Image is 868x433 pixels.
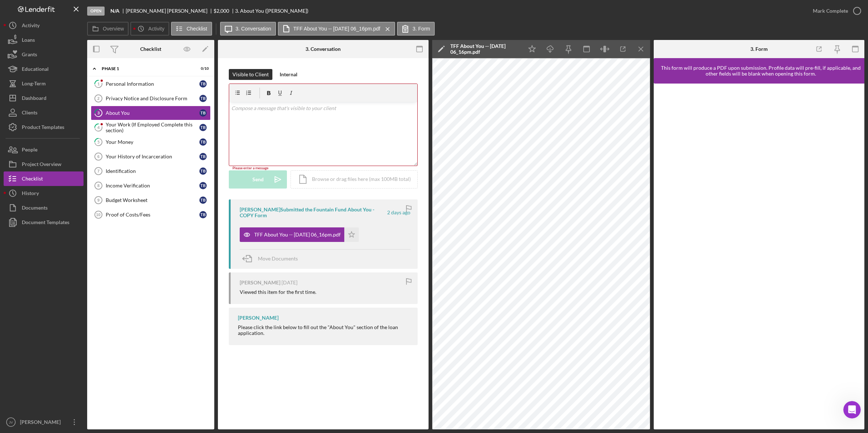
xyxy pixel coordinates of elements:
a: 10Proof of Costs/FeesTB [91,207,211,222]
button: TFF About You -- [DATE] 06_16pm.pdf [278,22,395,36]
div: 3. Conversation [305,46,341,52]
div: T B [199,80,207,88]
a: 9Budget WorksheetTB [91,193,211,207]
div: T B [199,182,207,189]
tspan: 3 [97,110,100,115]
button: TFF About You -- [DATE] 06_16pm.pdf [240,227,359,242]
div: About You [106,110,199,116]
div: T B [199,211,207,218]
a: 7IdentificationTB [91,164,211,178]
button: JV[PERSON_NAME] [4,415,84,429]
tspan: 1 [97,81,100,86]
span: Move Documents [258,255,298,262]
button: Send [229,170,287,189]
button: Checklist [171,22,212,36]
div: [PERSON_NAME] [PERSON_NAME] [126,8,214,14]
a: 1Personal InformationTB [91,77,211,91]
div: T B [199,109,207,117]
div: Viewed this item for the first time. [240,289,316,295]
a: 2Privacy Notice and Disclosure FormTB [91,91,211,106]
tspan: 2 [97,96,100,101]
div: TFF About You -- [DATE] 06_16pm.pdf [450,43,519,55]
div: T B [199,138,207,146]
div: Phase 1 [102,66,191,71]
div: 3. Form [750,46,768,52]
div: T B [199,153,207,160]
div: 3. About You ([PERSON_NAME]) [235,8,308,14]
text: JV [9,420,13,424]
button: 3. Form [397,22,435,36]
label: 3. Conversation [236,26,271,32]
div: [PERSON_NAME] [18,415,65,431]
label: Activity [148,26,164,32]
div: Proof of Costs/Fees [106,212,199,218]
button: Activity [130,22,169,36]
label: Overview [103,26,124,32]
div: 0 / 10 [196,66,209,71]
div: [PERSON_NAME] [240,280,280,286]
tspan: 6 [97,154,100,159]
a: 4Your Work (If Employed Complete this section)TB [91,120,211,135]
span: $2,000 [214,8,229,14]
tspan: 4 [97,125,100,130]
div: Please enter a message [229,166,418,170]
div: T B [199,95,207,102]
a: 3About YouTB [91,106,211,120]
div: T B [199,197,207,204]
tspan: 10 [96,213,100,217]
div: This form will produce a PDF upon submission. Profile data will pre-fill, if applicable, and othe... [657,65,864,77]
div: Visible to Client [232,69,269,80]
time: 2025-10-11 05:54 [281,280,297,286]
tspan: 5 [97,139,100,144]
label: Checklist [187,26,207,32]
div: T B [199,167,207,175]
a: 8Income VerificationTB [91,178,211,193]
div: Your Work (If Employed Complete this section) [106,122,199,133]
div: Budget Worksheet [106,197,199,203]
button: Overview [87,22,129,36]
button: 3. Conversation [220,22,276,36]
div: [PERSON_NAME] Submitted the Fountain Fund About You - COPY Form [240,207,386,218]
div: Privacy Notice and Disclosure Form [106,96,199,101]
div: Checklist [140,46,161,52]
label: 3. Form [413,26,430,32]
button: Visible to Client [229,69,272,80]
b: N/A [110,8,119,14]
button: Internal [276,69,301,80]
iframe: Intercom live chat [843,401,861,418]
div: TFF About You -- [DATE] 06_16pm.pdf [254,232,341,238]
tspan: 8 [97,183,100,188]
div: Identification [106,168,199,174]
div: Mark Complete [813,4,848,18]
